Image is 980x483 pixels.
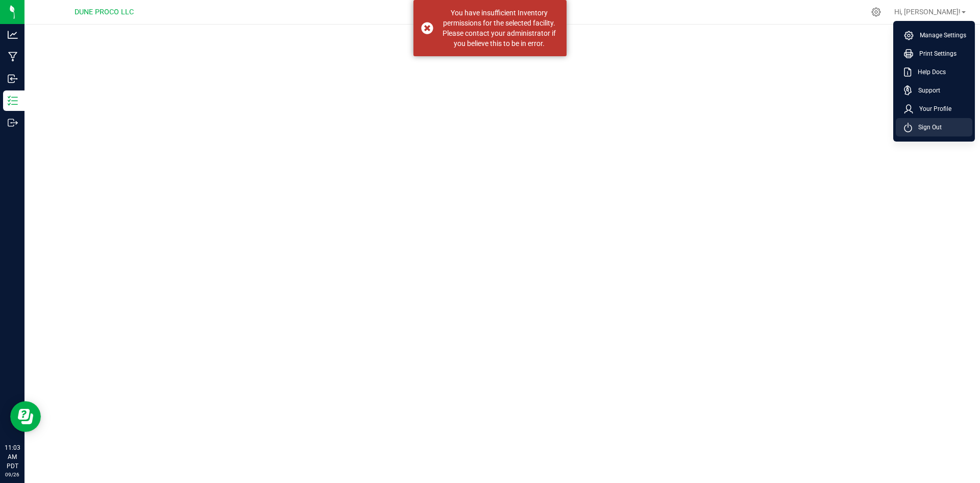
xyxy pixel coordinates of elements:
span: Your Profile [913,104,951,114]
inline-svg: Inventory [8,96,18,106]
li: Sign Out [896,118,972,136]
p: 11:03 AM PDT [5,443,20,471]
div: You have insufficient Inventory permissions for the selected facility. Please contact your admini... [439,8,559,49]
inline-svg: Analytics [8,30,18,40]
p: 09/26 [5,471,20,478]
inline-svg: Outbound [8,118,18,128]
span: Print Settings [913,49,957,59]
a: Support [904,85,968,96]
iframe: Resource center [10,401,41,432]
span: Support [912,85,940,96]
span: Hi, [PERSON_NAME]! [894,8,961,16]
inline-svg: Inbound [8,74,18,84]
inline-svg: Manufacturing [8,52,18,62]
span: Help Docs [912,67,946,77]
a: Help Docs [904,67,968,77]
span: Manage Settings [914,30,966,40]
span: Sign Out [912,122,942,132]
div: Manage settings [870,7,883,17]
span: DUNE PROCO LLC [75,8,134,16]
